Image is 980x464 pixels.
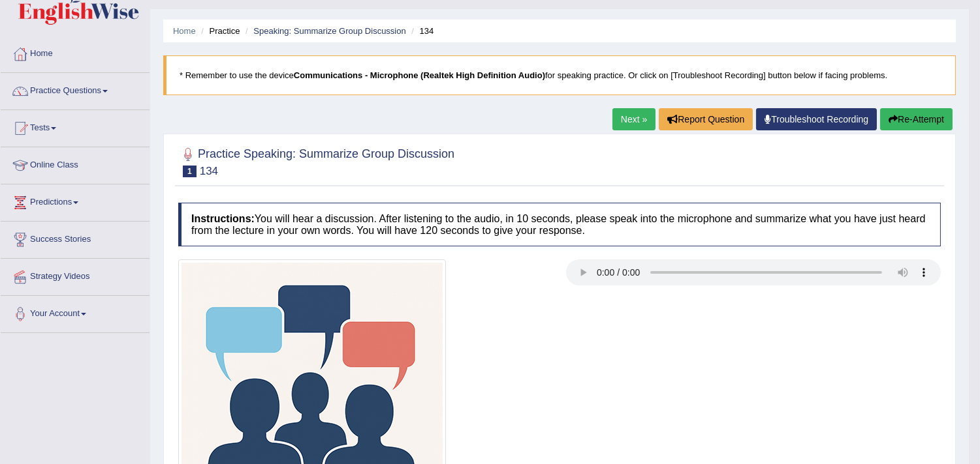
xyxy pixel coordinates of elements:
a: Your Account [1,296,150,328]
li: 134 [408,25,434,37]
a: Speaking: Summarize Group Discussion [253,26,405,36]
a: Strategy Videos [1,259,150,291]
a: Home [1,36,150,68]
a: Home [173,26,196,36]
button: Report Question [659,108,753,130]
blockquote: * Remember to use the device for speaking practice. Or click on [Troubleshoot Recording] button b... [163,55,956,95]
a: Tests [1,110,150,143]
a: Online Class [1,147,150,180]
h4: You will hear a discussion. After listening to the audio, in 10 seconds, please speak into the mi... [178,203,941,246]
a: Predictions [1,184,150,217]
a: Troubleshoot Recording [756,108,877,130]
h2: Practice Speaking: Summarize Group Discussion [178,145,454,177]
a: Next » [612,108,656,130]
a: Practice Questions [1,73,150,106]
a: Success Stories [1,222,150,254]
span: 1 [183,166,197,177]
button: Re-Attempt [880,108,953,130]
b: Instructions: [191,213,255,224]
li: Practice [198,25,240,37]
b: Communications - Microphone (Realtek High Definition Audio) [294,70,545,80]
small: 134 [200,165,218,177]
